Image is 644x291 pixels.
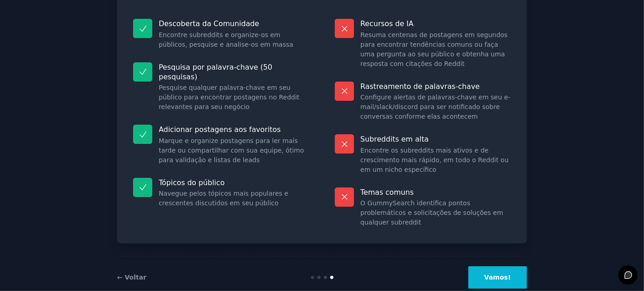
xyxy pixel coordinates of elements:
[117,274,146,281] a: ← Voltar
[159,63,272,81] font: Pesquisa por palavra-chave (50 pesquisas)
[360,82,480,91] font: Rastreamento de palavras-chave
[159,137,304,164] font: Marque e organize postagens para ler mais tarde ou compartilhar com sua equipe, ótimo para valida...
[159,178,225,187] font: Tópicos do público
[360,19,413,28] font: Recursos de IA
[360,31,508,67] font: Resuma centenas de postagens em segundos para encontrar tendências comuns ou faça uma pergunta ao...
[159,84,300,110] font: Pesquise qualquer palavra-chave em seu público para encontrar postagens no Reddit relevantes para...
[360,93,510,120] font: Configure alertas de palavras-chave em seu e-mail/slack/discord para ser notificado sobre convers...
[360,135,429,143] font: Subreddits em alta
[484,274,511,281] font: Vamos!
[360,147,509,173] font: Encontre os subreddits mais ativos e de crescimento mais rápido, em todo o Reddit ou em um nicho ...
[159,190,288,207] font: Navegue pelos tópicos mais populares e crescentes discutidos em seu público
[360,188,414,197] font: Temas comuns
[159,125,281,134] font: Adicionar postagens aos favoritos
[360,199,503,226] font: O GummySearch identifica pontos problemáticos e solicitações de soluções em qualquer subreddit
[159,19,259,28] font: Descoberta da Comunidade
[468,266,527,289] button: Vamos!
[159,31,293,48] font: Encontre subreddits e organize-os em públicos, pesquise e analise-os em massa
